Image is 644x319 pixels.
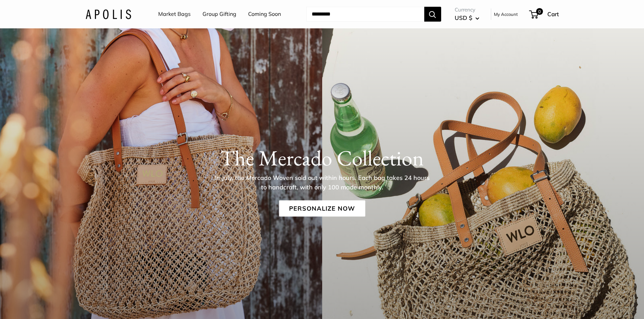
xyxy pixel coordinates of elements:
span: USD $ [455,14,472,21]
span: Currency [455,5,479,15]
input: Search... [306,7,424,22]
span: Cart [547,10,559,18]
button: Search [424,7,441,22]
h1: The Mercado Collection [86,145,559,170]
a: Group Gifting [202,9,236,19]
span: 0 [536,8,543,15]
button: USD $ [455,12,479,23]
a: Market Bags [158,9,191,19]
img: Apolis [86,9,131,19]
p: In July, the Mercado Woven sold out within hours. Each bag takes 24 hours to handcraft, with only... [212,173,432,192]
a: 0 Cart [530,9,559,20]
a: My Account [494,10,518,18]
a: Coming Soon [248,9,281,19]
a: Personalize Now [279,200,365,216]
